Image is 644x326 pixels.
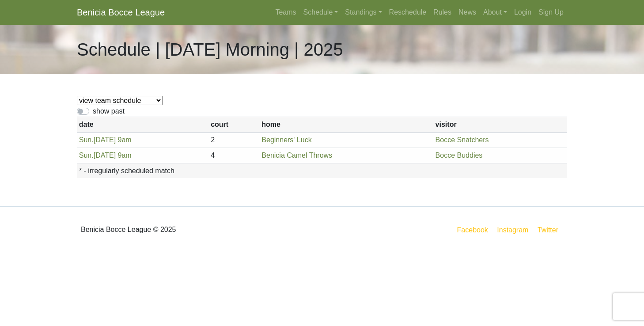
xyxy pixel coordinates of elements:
a: Login [511,4,535,21]
div: Benicia Bocce League © 2025 [70,214,322,246]
label: show past [93,106,125,117]
a: Beginners' Luck [261,136,311,144]
th: court [208,117,259,133]
a: Reschedule [386,4,430,21]
a: Benicia Camel Throws [261,152,332,159]
a: Sun.[DATE] 9am [79,136,132,144]
h1: Schedule | [DATE] Morning | 2025 [77,39,343,60]
a: Twitter [536,224,565,235]
td: 2 [208,133,259,148]
a: About [480,4,511,21]
th: date [77,117,208,133]
a: Benicia Bocce League [77,4,165,21]
th: home [260,117,433,133]
td: 4 [208,148,259,163]
a: Bocce Snatchers [436,136,489,144]
a: News [455,4,480,21]
th: visitor [433,117,567,133]
a: Sun.[DATE] 9am [79,152,132,159]
span: Sun. [79,136,94,144]
a: Rules [430,4,455,21]
a: Instagram [495,224,530,235]
a: Schedule [300,4,342,21]
a: Standings [341,4,385,21]
a: Teams [272,4,299,21]
span: Sun. [79,152,94,159]
a: Sign Up [535,4,567,21]
a: Facebook [455,224,490,235]
a: Bocce Buddies [436,152,483,159]
th: * - irregularly scheduled match [77,163,567,178]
